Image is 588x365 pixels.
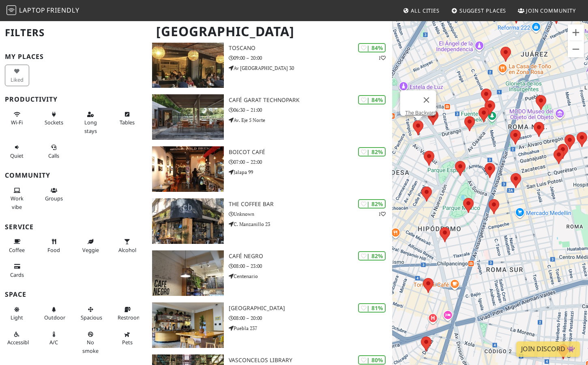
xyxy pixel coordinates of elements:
[229,201,392,208] h3: The Coffee Bar
[78,108,103,137] button: Long stays
[229,314,392,322] p: 08:00 – 20:00
[568,24,584,41] button: Zoom in
[44,314,65,321] span: Outdoor area
[45,119,63,126] span: Power sockets
[358,303,386,313] div: | 81%
[82,246,99,254] span: Veggie
[229,106,392,114] p: 06:30 – 21:00
[459,7,506,14] span: Suggest Places
[5,235,29,256] button: Coffee
[152,146,224,192] img: Boicot Café
[229,305,392,312] h3: [GEOGRAPHIC_DATA]
[229,220,392,228] p: C. Manzanillo 23
[417,90,436,110] button: Close
[122,339,133,346] span: Pet friendly
[42,328,66,349] button: A/C
[229,253,392,260] h3: Café Negro
[10,271,24,278] span: Credit cards
[42,184,66,205] button: Groups
[229,149,392,156] h3: Boicot Café
[10,152,24,159] span: Quiet
[229,116,392,124] p: Av. Eje 5 Norte
[11,314,23,321] span: Natural light
[229,168,392,176] p: Jalapa 99
[152,198,224,244] img: The Coffee Bar
[6,5,16,15] img: LaptopFriendly
[48,152,59,159] span: Video/audio calls
[229,272,392,280] p: Centenario
[42,303,66,324] button: Outdoor
[358,355,386,365] div: | 80%
[526,7,576,14] span: Join Community
[229,158,392,166] p: 07:00 – 22:00
[5,141,29,162] button: Quiet
[229,64,392,72] p: Av [GEOGRAPHIC_DATA] 30
[358,95,386,104] div: | 84%
[118,246,136,254] span: Alcohol
[81,314,102,321] span: Spacious
[5,53,142,61] h3: My Places
[378,210,386,218] p: 1
[358,199,386,209] div: | 82%
[5,260,29,281] button: Cards
[9,246,25,254] span: Coffee
[118,314,142,321] span: Restroom
[229,210,392,218] p: Unknown
[399,3,443,18] a: All Cities
[378,54,386,62] p: 1
[152,302,224,348] img: Blend Station
[47,6,79,15] span: Friendly
[405,110,436,116] a: The Backyard
[49,339,58,346] span: Air conditioned
[152,94,224,140] img: Café Garat Technopark
[78,303,103,324] button: Spacious
[147,146,392,192] a: Boicot Café | 82% Boicot Café 07:00 – 22:00 Jalapa 99
[147,198,392,244] a: The Coffee Bar | 82% 1 The Coffee Bar Unknown C. Manzanillo 23
[7,339,32,346] span: Accessible
[147,42,392,88] a: Toscano | 84% 1 Toscano 09:00 – 20:00 Av [GEOGRAPHIC_DATA] 30
[78,328,103,357] button: No smoke
[84,119,97,134] span: Long stays
[11,195,24,210] span: People working
[5,20,142,45] h2: Filters
[568,41,584,57] button: Zoom out
[229,262,392,270] p: 08:00 – 23:00
[115,328,139,349] button: Pets
[147,302,392,348] a: Blend Station | 81% [GEOGRAPHIC_DATA] 08:00 – 20:00 Puebla 237
[5,96,142,103] h3: Productivity
[115,303,139,324] button: Restroom
[5,223,142,231] h3: Service
[115,235,139,256] button: Alcohol
[229,54,392,62] p: 09:00 – 20:00
[5,328,29,349] button: Accessible
[78,235,103,256] button: Veggie
[229,324,392,332] p: Puebla 237
[358,251,386,261] div: | 82%
[358,147,386,156] div: | 82%
[5,108,29,129] button: Wi-Fi
[82,339,99,354] span: Smoke free
[5,184,29,213] button: Work vibe
[147,250,392,296] a: Café Negro | 82% Café Negro 08:00 – 23:00 Centenario
[11,119,23,126] span: Stable Wi-Fi
[411,7,440,14] span: All Cities
[152,42,224,88] img: Toscano
[42,108,66,129] button: Sockets
[19,6,45,15] span: Laptop
[448,3,510,18] a: Suggest Places
[47,246,60,254] span: Food
[5,303,29,324] button: Light
[6,4,79,18] a: LaptopFriendly LaptopFriendly
[150,20,391,43] h1: [GEOGRAPHIC_DATA]
[5,291,142,298] h3: Space
[229,357,392,364] h3: Vasconcelos library
[120,119,135,126] span: Work-friendly tables
[515,3,579,18] a: Join Community
[115,108,139,129] button: Tables
[152,250,224,296] img: Café Negro
[147,94,392,140] a: Café Garat Technopark | 84% Café Garat Technopark 06:30 – 21:00 Av. Eje 5 Norte
[5,172,142,179] h3: Community
[42,235,66,256] button: Food
[45,195,63,202] span: Group tables
[229,97,392,104] h3: Café Garat Technopark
